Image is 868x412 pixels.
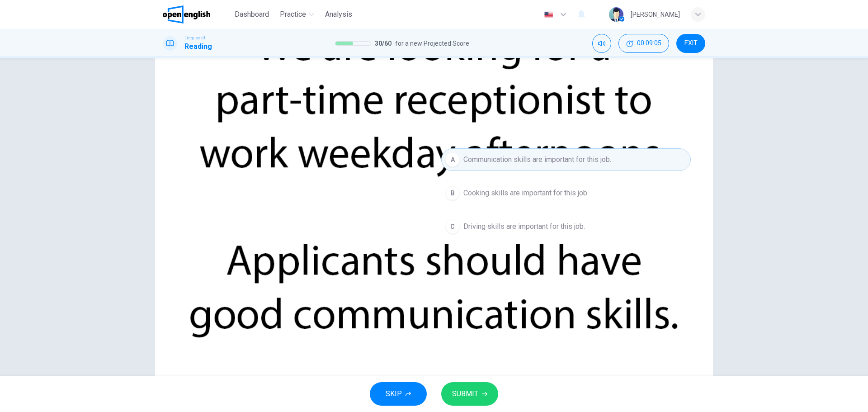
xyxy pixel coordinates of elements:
img: OpenEnglish logo [163,5,210,24]
button: CDriving skills are important for this job. [441,215,691,238]
span: Analysis [325,9,352,20]
div: [PERSON_NAME] [631,9,680,20]
a: OpenEnglish logo [163,5,231,24]
button: Practice [276,6,318,23]
div: C [445,219,460,234]
button: Dashboard [231,6,273,23]
span: Dashboard [235,9,269,20]
div: A [445,152,460,167]
span: Linguaskill [184,35,207,41]
div: Hide [618,34,669,53]
span: 30 / 60 [375,38,392,49]
span: SKIP [386,388,402,400]
button: EXIT [676,34,705,53]
button: ACommunication skills are important for this job. [441,148,691,171]
img: Profile picture [609,7,623,22]
button: Analysis [321,6,356,23]
span: EXIT [684,40,698,47]
span: Cooking skills are important for this job. [463,188,589,199]
button: 00:09:05 [618,34,669,53]
span: SUBMIT [452,388,478,400]
span: Practice [280,9,306,20]
span: Communication skills are important for this job. [463,154,611,165]
button: SUBMIT [441,382,498,406]
h1: Reading [184,41,212,52]
div: B [445,186,460,200]
button: BCooking skills are important for this job. [441,182,691,204]
span: Driving skills are important for this job. [463,221,585,232]
img: en [543,11,554,18]
span: for a new Projected Score [395,38,469,49]
span: 00:09:05 [637,40,661,47]
button: SKIP [370,382,427,406]
div: Mute [592,34,611,53]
